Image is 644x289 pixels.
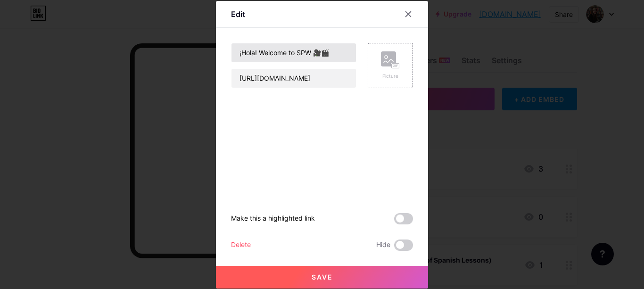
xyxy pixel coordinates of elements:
[376,239,390,251] span: Hide
[216,266,428,289] button: Save
[231,8,245,20] div: Edit
[231,239,251,251] div: Delete
[312,273,333,281] span: Save
[231,213,315,224] div: Make this a highlighted link
[231,69,356,88] input: URL
[231,43,356,62] input: Title
[381,73,400,80] div: Picture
